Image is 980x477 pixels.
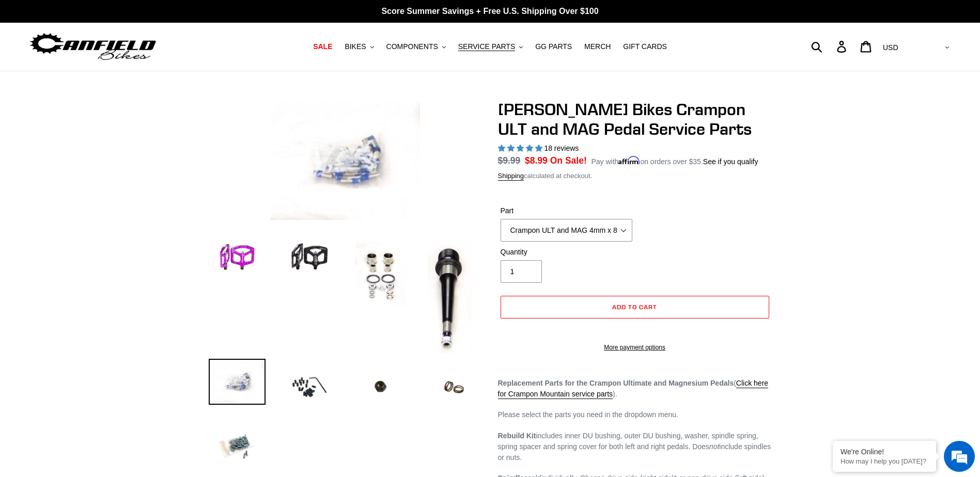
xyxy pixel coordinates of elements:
a: SALE [308,40,337,54]
strong: Rebuild Kit [498,432,536,440]
h1: [PERSON_NAME] Bikes Crampon ULT and MAG Pedal Service Parts [498,100,772,139]
p: How may I help you today? [841,457,928,465]
img: Load image into Gallery viewer, Canfield Bikes Crampon ULT and MAG Pedal Service Parts [353,238,410,312]
em: not [709,442,719,451]
span: Add to cart [612,303,657,311]
div: calculated at checkout. [498,171,772,181]
label: Part [501,205,632,216]
img: Load image into Gallery viewer, Canfield Bikes Crampon ULT and MAG Pedal Service Parts [209,238,266,277]
a: Click here for Crampon Mountain service parts [498,379,769,399]
span: SALE [313,42,332,51]
img: Canfield Bikes [28,30,158,63]
img: Load image into Gallery viewer, Canfield Bikes Crampon ULT and MAG Pedal Service Parts [209,359,266,405]
p: includes inner DU bushing, outer DU bushing, washer, spindle spring, spring spacer and spring cov... [498,431,772,463]
img: Load image into Gallery viewer, Canfield Bikes Crampon ULT and MAG Pedal Service Parts [281,359,338,416]
a: GG PARTS [530,40,577,54]
a: See if you qualify - Learn more about Affirm Financing (opens in modal) [703,157,758,166]
input: Search [817,35,843,58]
button: BIKES [339,40,379,54]
a: GIFT CARDS [618,40,672,54]
span: GIFT CARDS [623,42,667,51]
span: On Sale! [550,154,587,167]
img: Load image into Gallery viewer, Canfield Bikes Crampon ULT and MAG Pedal Service Parts [353,359,410,412]
span: 18 reviews [544,144,579,152]
strong: Replacement Parts for the Crampon Ultimate and Magnesium Pedals [498,379,734,387]
a: More payment options [501,343,769,352]
div: We're Online! [841,448,928,456]
p: ( ). [498,378,772,400]
img: Load image into Gallery viewer, Canfield Bikes Crampon ULT and MAG Pedal Service Parts [209,419,266,475]
label: Quantity [501,247,632,258]
span: Affirm [618,156,640,165]
span: GG PARTS [535,42,572,51]
span: SERVICE PARTS [458,42,515,51]
span: MERCH [584,42,611,51]
button: SERVICE PARTS [453,40,528,54]
p: Pay with on orders over $35. [591,154,758,167]
span: $8.99 [525,155,548,166]
button: Add to cart [501,296,769,319]
img: Load image into Gallery viewer, Canfield Bikes Crampon ULT and MAG Pedal Service Parts [281,238,338,277]
img: Load image into Gallery viewer, Canfield Bikes Crampon ULT and MAG Pedal Service Parts [426,238,474,356]
a: Shipping [498,172,524,181]
span: BIKES [345,42,366,51]
span: COMPONENTS [386,42,438,51]
s: $9.99 [498,155,521,166]
p: Please select the parts you need in the dropdown menu. [498,409,772,420]
img: Load image into Gallery viewer, Canfield Bikes Crampon ULT and MAG Pedal Service Parts [426,359,483,416]
span: 5.00 stars [498,144,545,152]
button: COMPONENTS [381,40,451,54]
a: MERCH [579,40,616,54]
